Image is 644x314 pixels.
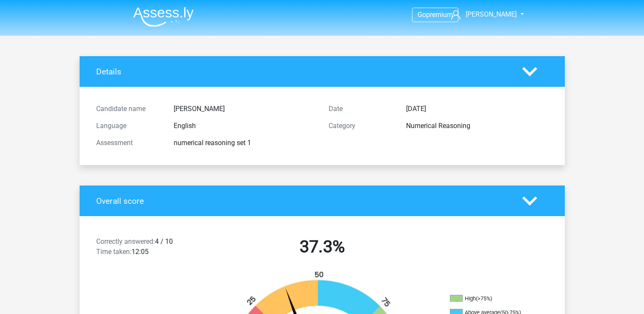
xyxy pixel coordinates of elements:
[90,138,167,148] div: Assessment
[90,237,206,260] div: 4 / 10 12:05
[90,104,167,114] div: Candidate name
[167,138,322,148] div: numerical reasoning set 1
[90,121,167,131] div: Language
[322,121,400,131] div: Category
[400,121,555,131] div: Numerical Reasoning
[400,104,555,114] div: [DATE]
[466,10,517,18] span: [PERSON_NAME]
[167,104,322,114] div: [PERSON_NAME]
[476,295,492,302] div: (>75%)
[133,7,194,27] img: Assessly
[96,67,509,77] h4: Details
[412,9,458,20] a: Gopremium
[418,11,426,19] span: Go
[212,237,432,257] h2: 37.3%
[322,104,400,114] div: Date
[96,248,132,256] span: Time taken:
[96,196,509,206] h4: Overall score
[450,295,535,303] li: High
[96,237,155,245] span: Correctly answered:
[448,9,518,20] a: [PERSON_NAME]
[426,11,453,19] span: premium
[167,121,322,131] div: English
